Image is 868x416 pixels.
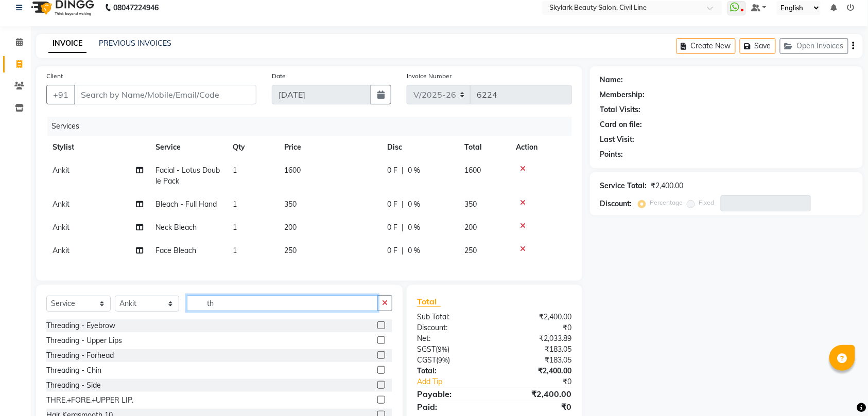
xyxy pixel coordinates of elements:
span: 0 F [387,222,397,233]
span: Face Bleach [155,246,196,255]
span: | [402,165,404,176]
span: Ankit [53,166,70,175]
span: 200 [284,223,297,232]
span: | [402,222,404,233]
th: Disc [381,136,458,159]
span: 1 [233,246,237,255]
span: 250 [464,246,477,255]
div: Services [47,117,580,136]
a: Add Tip [409,376,509,387]
div: ( ) [409,344,494,355]
input: Search by Name/Mobile/Email/Code [74,85,256,104]
span: Ankit [53,223,70,232]
th: Action [510,136,572,159]
div: ₹183.05 [494,344,579,355]
span: 350 [284,200,297,209]
div: Threading - Upper Lips [46,335,122,346]
span: 9% [438,356,448,364]
div: Membership: [600,89,645,100]
div: Total: [409,366,494,376]
div: ₹0 [494,322,579,333]
a: PREVIOUS INVOICES [99,39,171,48]
span: 9% [438,345,447,353]
div: Paid: [409,401,494,413]
span: Ankit [53,246,70,255]
div: Threading - Forhead [46,350,114,361]
div: Net: [409,333,494,344]
span: 1600 [464,166,481,175]
div: Threading - Side [46,380,101,391]
span: 0 % [408,165,420,176]
div: ₹0 [494,401,579,413]
span: | [402,245,404,256]
div: ₹183.05 [494,355,579,366]
span: 1 [233,223,237,232]
span: | [402,199,404,210]
label: Fixed [699,198,715,207]
span: 0 F [387,245,397,256]
div: Name: [600,75,623,85]
div: ₹0 [509,376,580,387]
span: SGST [417,345,436,354]
span: 0 % [408,222,420,233]
button: Save [740,38,776,54]
input: Search or Scan [187,295,378,311]
button: +91 [46,85,75,104]
span: 1 [233,166,237,175]
span: 350 [464,200,477,209]
span: Total [417,296,441,307]
label: Invoice Number [407,71,452,81]
th: Service [149,136,227,159]
span: 250 [284,246,297,255]
label: Client [46,71,63,81]
a: INVOICE [48,34,86,53]
th: Qty [227,136,278,159]
span: Ankit [53,200,70,209]
th: Total [458,136,510,159]
div: ₹2,400.00 [651,180,684,191]
div: Total Visits: [600,104,641,115]
div: Points: [600,149,623,160]
div: ₹2,400.00 [494,388,579,400]
div: Service Total: [600,180,647,191]
div: Payable: [409,388,494,400]
div: ( ) [409,355,494,366]
span: Bleach - Full Hand [155,200,217,209]
th: Stylist [46,136,149,159]
span: Facial - Lotus Double Pack [155,166,220,186]
div: Threading - Chin [46,365,101,376]
div: ₹2,400.00 [494,312,579,322]
div: ₹2,400.00 [494,366,579,376]
span: 0 % [408,199,420,210]
label: Percentage [650,198,683,207]
span: 1 [233,200,237,209]
div: Discount: [409,322,494,333]
div: Threading - Eyebrow [46,320,115,331]
span: 1600 [284,166,301,175]
div: THRE.+FORE.+UPPER LIP. [46,395,133,406]
span: Neck Bleach [155,223,197,232]
div: Sub Total: [409,312,494,322]
span: 0 F [387,199,397,210]
div: Last Visit: [600,134,635,145]
span: 200 [464,223,477,232]
th: Price [278,136,381,159]
button: Create New [676,38,736,54]
span: 0 F [387,165,397,176]
div: Card on file: [600,119,643,130]
button: Open Invoices [780,38,848,54]
span: 0 % [408,245,420,256]
label: Date [272,71,286,81]
div: ₹2,033.89 [494,333,579,344]
div: Discount: [600,198,632,209]
span: CGST [417,355,436,365]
